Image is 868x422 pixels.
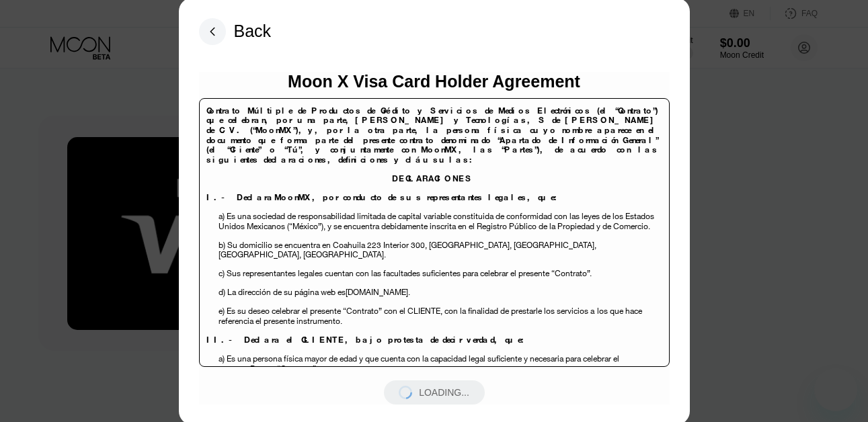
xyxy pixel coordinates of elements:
[584,305,594,316] span: s a
[206,105,658,126] span: Contrato Múltiple de Productos de Crédito y Servicios de Medios Electrónicos (el “Contrato”) que ...
[219,210,654,232] span: a) Es una sociedad de responsabilidad limitada de capital variable constituida de conformidad con...
[223,305,584,316] span: ) Es su deseo celebrar el presente “Contrato” con el CLIENTE, con la finalidad de prestarle los s...
[219,305,223,316] span: e
[392,173,473,184] span: DECLARACIONES
[219,353,619,374] span: a) Es una persona física mayor de edad y que cuenta con la capacidad legal suficiente y necesaria...
[814,368,857,411] iframe: Button to launch messaging window
[223,286,346,298] span: ) La dirección de su página web es
[219,267,223,279] span: c
[333,239,594,251] span: Coahuila 223 Interior 300, [GEOGRAPHIC_DATA], [GEOGRAPHIC_DATA]
[312,192,560,203] span: , por conducto de sus representantes legales, que:
[288,72,580,91] div: Moon X Visa Card Holder Agreement
[234,22,272,41] div: Back
[206,124,658,155] span: y, por la otra parte, la persona física cuyo nombre aparece en el documento que forma parte del p...
[206,144,659,165] span: , las “Partes”), de acuerdo con las siguientes declaraciones, definiciones y cláusulas:
[219,305,642,327] span: los que hace referencia el presente instrumento.
[346,286,410,298] span: [DOMAIN_NAME].
[219,286,223,298] span: d
[199,18,272,45] div: Back
[223,267,592,279] span: ) Sus representantes legales cuentan con las facultades suficientes para celebrar el presente “Co...
[219,239,331,251] span: b) Su domicilio se encuentra en
[274,192,312,203] span: MoonMX
[206,334,527,345] span: II.- Declara el CLIENTE, bajo protesta de decir verdad, que:
[206,114,659,136] span: [PERSON_NAME] y Tecnologías, S de [PERSON_NAME] de C.V. (“MoonMX”),
[206,192,274,203] span: I.- Declara
[421,144,459,155] span: MoonMX
[219,239,596,261] span: , [GEOGRAPHIC_DATA], [GEOGRAPHIC_DATA].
